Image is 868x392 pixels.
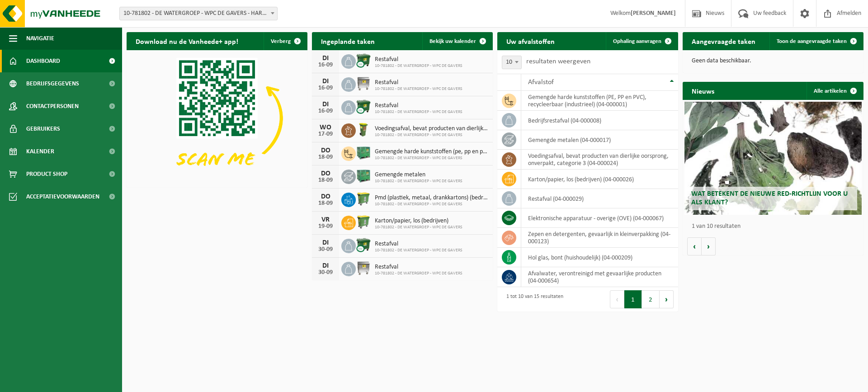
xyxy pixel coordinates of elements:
div: DI [316,55,335,62]
span: 10-781802 - DE WATERGROEP - WPC DE GAVERS [375,248,462,253]
td: zepen en detergenten, gevaarlijk in kleinverpakking (04-000123) [521,228,678,248]
img: WB-1100-GAL-GY-01 [356,76,371,91]
label: resultaten weergeven [526,58,590,65]
span: Bedrijfsgegevens [26,72,79,95]
div: DI [316,78,335,85]
img: WB-0770-HPE-GN-51 [356,214,371,230]
h2: Nieuws [683,82,723,99]
td: gemengde harde kunststoffen (PE, PP en PVC), recycleerbaar (industrieel) (04-000001) [521,91,678,111]
p: Geen data beschikbaar. [692,58,854,64]
span: Acceptatievoorwaarden [26,185,99,208]
span: Gemengde metalen [375,171,462,179]
div: 17-09 [316,131,335,137]
span: Navigatie [26,27,54,50]
span: Restafval [375,102,462,109]
h2: Uw afvalstoffen [497,32,564,50]
span: Kalender [26,140,54,163]
td: gemengde metalen (04-000017) [521,130,678,150]
img: PB-HB-1400-HPE-GN-01 [356,145,371,161]
a: Ophaling aanvragen [606,32,677,50]
img: PB-HB-1400-HPE-GN-01 [356,168,371,184]
span: 10 [502,56,522,69]
button: 1 [624,290,642,308]
a: Alle artikelen [807,82,863,100]
span: 10-781802 - DE WATERGROEP - WPC DE GAVERS [375,225,462,230]
span: 10-781802 - DE WATERGROEP - WPC DE GAVERS - HARELBEKE [120,7,277,20]
div: DO [316,193,335,200]
button: Next [660,290,674,308]
span: Karton/papier, los (bedrijven) [375,217,462,225]
td: restafval (04-000029) [521,189,678,208]
a: Wat betekent de nieuwe RED-richtlijn voor u als klant? [684,102,862,215]
td: bedrijfsrestafval (04-000008) [521,111,678,130]
div: 19-09 [316,223,335,230]
span: Restafval [375,56,462,63]
button: Volgende [702,237,716,255]
span: Pmd (plastiek, metaal, drankkartons) (bedrijven) [375,194,488,202]
td: voedingsafval, bevat producten van dierlijke oorsprong, onverpakt, categorie 3 (04-000024) [521,150,678,170]
span: 10-781802 - DE WATERGROEP - WPC DE GAVERS [375,271,462,276]
td: afvalwater, verontreinigd met gevaarlijke producten (04-000654) [521,267,678,287]
span: Restafval [375,241,462,248]
div: WO [316,124,335,131]
div: 30-09 [316,246,335,253]
span: 10-781802 - DE WATERGROEP - WPC DE GAVERS - HARELBEKE [119,7,278,20]
div: DI [316,239,335,246]
button: Vorige [687,237,702,255]
button: 2 [642,290,660,308]
img: WB-1100-CU [356,237,371,253]
div: 16-09 [316,85,335,91]
img: WB-0060-HPE-GN-50 [356,122,371,137]
p: 1 van 10 resultaten [692,223,859,230]
span: Verberg [271,38,291,44]
span: Restafval [375,79,462,86]
span: 10-781802 - DE WATERGROEP - WPC DE GAVERS [375,132,488,138]
button: Previous [610,290,624,308]
td: elektronische apparatuur - overige (OVE) (04-000067) [521,208,678,228]
strong: [PERSON_NAME] [631,10,676,17]
span: Gemengde harde kunststoffen (pe, pp en pvc), recycleerbaar (industrieel) [375,148,488,156]
span: Toon de aangevraagde taken [777,38,847,44]
h2: Aangevraagde taken [683,32,764,50]
img: WB-1100-CU [356,99,371,114]
img: WB-1100-GAL-GY-01 [356,260,371,276]
span: Product Shop [26,163,67,185]
div: 16-09 [316,108,335,114]
a: Toon de aangevraagde taken [769,32,863,50]
div: VR [316,216,335,223]
span: Voedingsafval, bevat producten van dierlijke oorsprong, onverpakt, categorie 3 [375,125,488,132]
button: Verberg [264,32,307,50]
span: Contactpersonen [26,95,79,118]
span: 10-781802 - DE WATERGROEP - WPC DE GAVERS [375,179,462,184]
span: Dashboard [26,50,60,72]
div: 16-09 [316,62,335,68]
iframe: chat widget [5,372,151,392]
img: WB-0770-HPE-GN-50 [356,191,371,207]
span: 10 [502,56,521,69]
span: 10-781802 - DE WATERGROEP - WPC DE GAVERS [375,63,462,69]
div: 30-09 [316,269,335,276]
span: 10-781802 - DE WATERGROEP - WPC DE GAVERS [375,202,488,207]
span: 10-781802 - DE WATERGROEP - WPC DE GAVERS [375,109,462,115]
div: DI [316,101,335,108]
span: 10-781802 - DE WATERGROEP - WPC DE GAVERS [375,86,462,92]
div: DO [316,147,335,154]
td: hol glas, bont (huishoudelijk) (04-000209) [521,248,678,267]
span: Afvalstof [528,79,554,86]
span: Gebruikers [26,118,60,140]
div: 1 tot 10 van 15 resultaten [502,289,563,309]
div: 18-09 [316,177,335,184]
span: Restafval [375,264,462,271]
td: karton/papier, los (bedrijven) (04-000026) [521,170,678,189]
div: 18-09 [316,200,335,207]
span: Wat betekent de nieuwe RED-richtlijn voor u als klant? [691,190,848,206]
div: 18-09 [316,154,335,161]
div: DO [316,170,335,177]
div: DI [316,262,335,269]
span: Bekijk uw kalender [429,38,476,44]
span: 10-781802 - DE WATERGROEP - WPC DE GAVERS [375,156,488,161]
span: Ophaling aanvragen [613,38,661,44]
img: WB-1100-CU [356,53,371,68]
img: Download de VHEPlus App [127,50,307,186]
h2: Download nu de Vanheede+ app! [127,32,247,50]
